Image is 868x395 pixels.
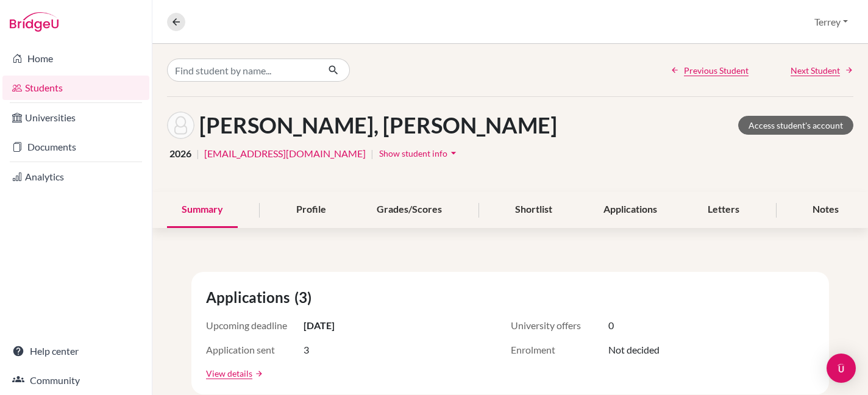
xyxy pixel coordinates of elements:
[2,368,149,393] a: Community
[608,318,614,333] span: 0
[379,148,447,158] span: Show student info
[10,12,59,32] img: Bridge-U
[2,165,149,189] a: Analytics
[798,192,853,228] div: Notes
[282,192,341,228] div: Profile
[608,343,660,357] span: Not decided
[206,318,304,333] span: Upcoming deadline
[167,192,238,228] div: Summary
[827,354,856,383] div: Open Intercom Messenger
[362,192,457,228] div: Grades/Scores
[206,367,252,380] a: View details
[2,46,149,71] a: Home
[304,343,309,357] span: 3
[196,146,199,161] span: |
[252,369,263,378] a: arrow_forward
[167,112,194,139] img: Natalie Kristen's avatar
[738,116,853,135] a: Access student's account
[511,318,608,333] span: University offers
[2,76,149,100] a: Students
[204,146,366,161] a: [EMAIL_ADDRESS][DOMAIN_NAME]
[206,343,304,357] span: Application sent
[304,318,335,333] span: [DATE]
[511,343,608,357] span: Enrolment
[500,192,567,228] div: Shortlist
[169,146,191,161] span: 2026
[589,192,672,228] div: Applications
[379,144,460,163] button: Show student infoarrow_drop_down
[167,59,318,82] input: Find student by name...
[684,64,749,77] span: Previous Student
[693,192,754,228] div: Letters
[294,286,316,308] span: (3)
[2,339,149,363] a: Help center
[809,10,853,34] button: Terrey
[447,147,460,159] i: arrow_drop_down
[2,105,149,130] a: Universities
[2,135,149,159] a: Documents
[371,146,374,161] span: |
[791,64,853,77] a: Next Student
[791,64,840,77] span: Next Student
[671,64,749,77] a: Previous Student
[199,112,557,138] h1: [PERSON_NAME], [PERSON_NAME]
[206,286,294,308] span: Applications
